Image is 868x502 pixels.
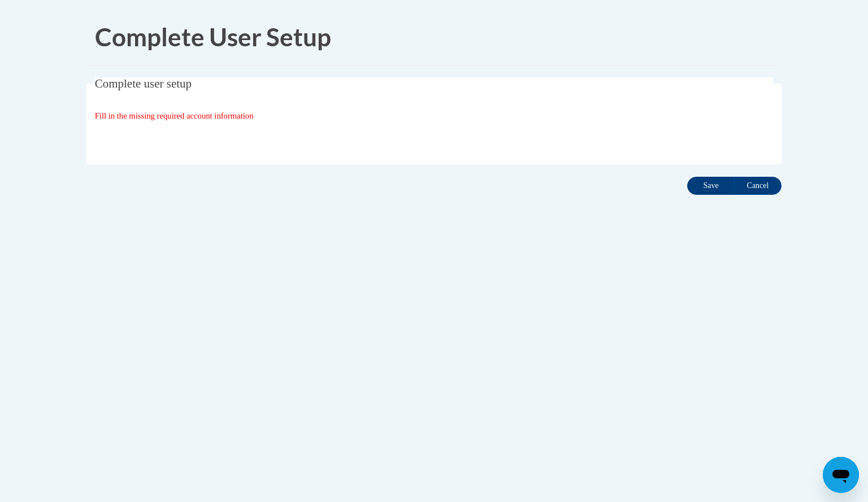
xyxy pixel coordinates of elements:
[95,111,254,120] span: Fill in the missing required account information
[823,457,859,493] iframe: Button to launch messaging window
[95,77,192,90] span: Complete user setup
[734,177,782,195] input: Cancel
[95,22,331,51] span: Complete User Setup
[687,177,735,195] input: Save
